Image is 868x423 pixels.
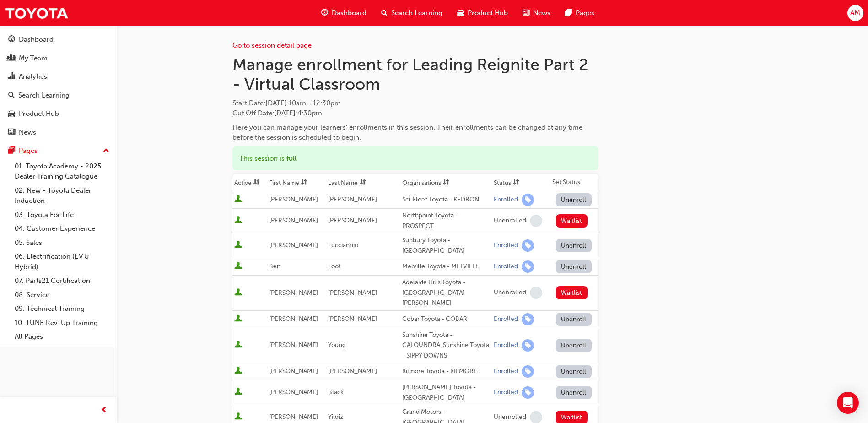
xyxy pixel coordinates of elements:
[494,315,518,324] div: Enrolled
[328,195,377,203] span: [PERSON_NAME]
[328,367,377,375] span: [PERSON_NAME]
[391,8,442,18] span: Search Learning
[4,142,113,159] button: Pages
[8,147,15,155] span: pages-icon
[837,392,859,414] div: Open Intercom Messenger
[400,174,492,191] th: Toggle SortBy
[314,4,374,22] a: guage-iconDashboard
[494,413,526,422] div: Unenrolled
[4,105,113,122] a: Product Hub
[19,146,38,156] div: Pages
[443,179,449,187] span: sorting-icon
[234,216,242,225] span: User is active
[494,217,526,225] div: Unenrolled
[494,341,518,350] div: Enrolled
[515,4,558,22] a: news-iconNews
[19,34,54,45] div: Dashboard
[556,313,592,326] button: Unenroll
[8,92,15,100] span: search-icon
[269,289,318,297] span: [PERSON_NAME]
[232,146,598,171] div: This session is full
[234,341,242,350] span: User is active
[550,174,598,191] th: Set Status
[328,262,341,270] span: Foot
[19,127,36,138] div: News
[11,274,113,288] a: 07. Parts21 Certification
[234,412,242,422] span: User is active
[328,217,377,224] span: [PERSON_NAME]
[269,241,318,249] span: [PERSON_NAME]
[374,4,450,22] a: search-iconSearch Learning
[513,179,519,187] span: sorting-icon
[402,277,490,309] div: Adelaide Hills Toyota - [GEOGRAPHIC_DATA][PERSON_NAME]
[19,53,48,64] div: My Team
[494,241,518,250] div: Enrolled
[450,4,515,22] a: car-iconProduct Hub
[328,341,346,349] span: Young
[4,68,113,85] a: Analytics
[381,7,388,19] span: search-icon
[847,5,863,21] button: AM
[8,129,15,137] span: news-icon
[11,208,113,222] a: 03. Toyota For Life
[232,174,267,191] th: Toggle SortBy
[328,413,343,421] span: Yildiz
[530,287,542,299] span: learningRecordVerb_NONE-icon
[556,214,588,228] button: Waitlist
[530,215,542,227] span: learningRecordVerb_NONE-icon
[468,8,508,18] span: Product Hub
[234,367,242,376] span: User is active
[19,108,59,119] div: Product Hub
[328,388,344,396] span: Black
[556,286,588,299] button: Waitlist
[267,174,326,191] th: Toggle SortBy
[576,8,594,18] span: Pages
[556,239,592,252] button: Unenroll
[522,313,534,325] span: learningRecordVerb_ENROLL-icon
[402,195,490,205] div: Sci-Fleet Toyota - KEDRON
[8,73,15,81] span: chart-icon
[402,314,490,325] div: Cobar Toyota - COBAR
[234,262,242,271] span: User is active
[5,3,69,23] img: Trak
[4,124,113,141] a: News
[556,365,592,378] button: Unenroll
[11,302,113,316] a: 09. Technical Training
[232,98,598,108] span: Start Date :
[4,31,113,48] a: Dashboard
[101,405,108,416] span: prev-icon
[232,109,322,117] span: Cut Off Date : [DATE] 4:30pm
[269,367,318,375] span: [PERSON_NAME]
[11,222,113,236] a: 04. Customer Experience
[269,388,318,396] span: [PERSON_NAME]
[11,288,113,302] a: 08. Service
[11,236,113,250] a: 05. Sales
[8,54,15,63] span: people-icon
[494,288,526,297] div: Unenrolled
[4,50,113,67] a: My Team
[4,87,113,104] a: Search Learning
[522,339,534,352] span: learningRecordVerb_ENROLL-icon
[234,241,242,250] span: User is active
[522,365,534,378] span: learningRecordVerb_ENROLL-icon
[556,386,592,399] button: Unenroll
[360,179,366,187] span: sorting-icon
[4,29,113,142] button: DashboardMy TeamAnalyticsSearch LearningProduct HubNews
[494,262,518,271] div: Enrolled
[232,122,598,143] div: Here you can manage your learners' enrollments in this session. Their enrollments can be changed ...
[328,289,377,297] span: [PERSON_NAME]
[234,388,242,397] span: User is active
[556,260,592,273] button: Unenroll
[269,217,318,224] span: [PERSON_NAME]
[494,367,518,376] div: Enrolled
[11,159,113,184] a: 01. Toyota Academy - 2025 Dealer Training Catalogue
[8,110,15,118] span: car-icon
[269,413,318,421] span: [PERSON_NAME]
[328,315,377,323] span: [PERSON_NAME]
[18,90,70,101] div: Search Learning
[328,241,358,249] span: Lucciannio
[556,339,592,352] button: Unenroll
[11,330,113,344] a: All Pages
